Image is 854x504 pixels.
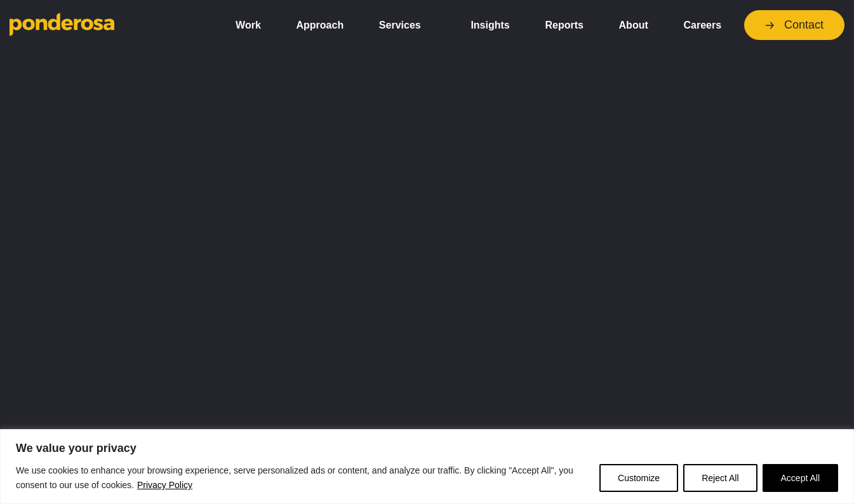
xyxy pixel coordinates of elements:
button: Accept All [763,464,838,492]
a: Approach [284,12,356,39]
p: We use cookies to enhance your browsing experience, serve personalized ads or content, and analyz... [16,463,590,493]
a: Go to homepage [10,13,204,38]
a: Privacy Policy [137,477,193,493]
a: Work [223,12,273,39]
button: Reject All [683,464,757,492]
a: Insights [458,12,523,39]
a: Contact [744,10,844,40]
a: Reports [533,12,596,39]
p: We value your privacy [16,441,838,456]
a: Services [366,12,448,39]
a: About [606,12,661,39]
button: Customize [599,464,678,492]
a: Careers [671,12,734,39]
